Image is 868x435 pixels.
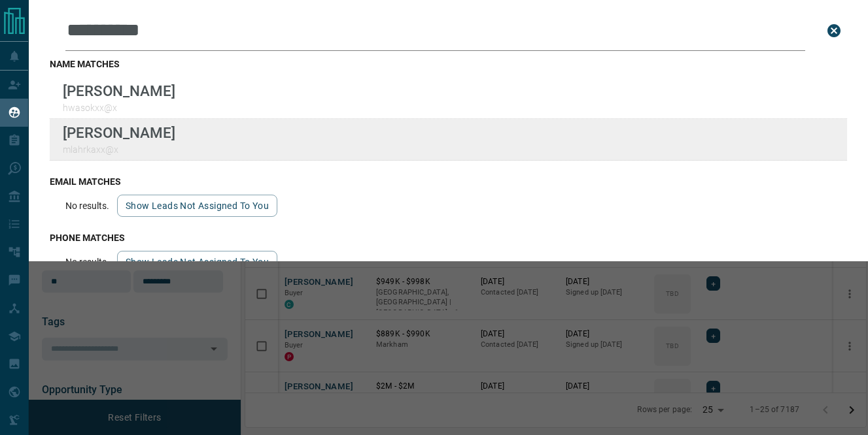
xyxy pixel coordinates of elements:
[63,124,175,141] p: [PERSON_NAME]
[65,201,109,211] p: No results.
[117,251,277,273] button: show leads not assigned to you
[65,257,109,267] p: No results.
[821,18,847,44] button: close search bar
[63,103,175,113] p: hwasokxx@x
[50,59,847,69] h3: name matches
[63,144,175,155] p: mlahrkaxx@x
[63,82,175,99] p: [PERSON_NAME]
[50,176,847,187] h3: email matches
[50,233,847,243] h3: phone matches
[117,195,277,217] button: show leads not assigned to you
